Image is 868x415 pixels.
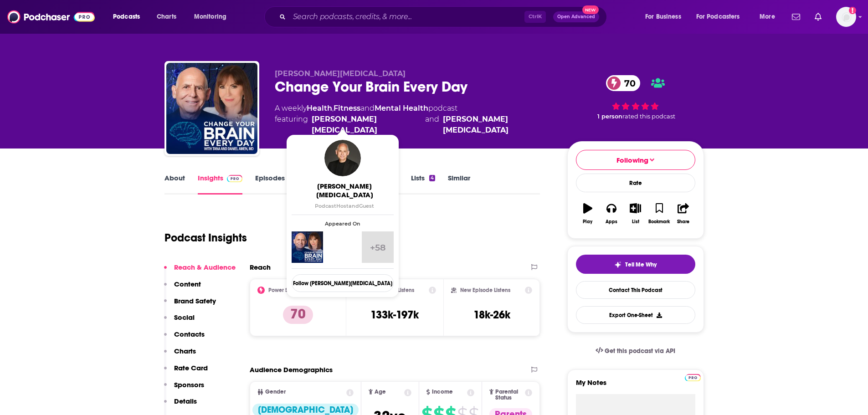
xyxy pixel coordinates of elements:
button: List [623,197,647,230]
span: Age [375,389,386,395]
a: Lists4 [411,174,435,195]
a: Dr. Daniel Amen [312,114,421,136]
p: Rate Card [174,364,208,372]
a: +58 [362,231,393,263]
p: Details [174,397,197,405]
span: For Business [645,10,681,23]
button: Content [164,280,201,297]
p: 70 [283,306,313,324]
button: open menu [639,10,693,24]
div: Apps [606,219,617,225]
span: Podcast Host Guest [315,203,374,209]
span: Get this podcast via API [605,347,675,355]
svg: Add a profile image [849,7,856,14]
div: Share [677,219,689,225]
a: [PERSON_NAME][MEDICAL_DATA]PodcastHostandGuest [293,182,395,209]
span: Ctrl K [524,11,546,23]
img: Dr. Daniel Amen [324,140,361,176]
button: Details [164,397,197,414]
img: Change Your Brain Every Day [166,63,257,154]
img: tell me why sparkle [614,261,621,268]
h3: 18k-26k [473,308,510,322]
button: open menu [188,10,238,24]
span: New [582,5,599,14]
button: Apps [600,197,623,230]
p: Social [174,313,195,322]
input: Search podcasts, credits, & more... [289,10,524,24]
span: Charts [157,10,176,23]
button: Contacts [164,330,205,347]
a: InsightsPodchaser Pro [198,174,243,195]
span: Following [616,156,648,164]
button: open menu [753,10,786,24]
h2: New Episode Listens [460,287,510,293]
a: Get this podcast via API [588,340,683,362]
a: Pro website [685,373,701,381]
p: Sponsors [174,380,204,389]
span: 70 [615,75,640,91]
span: Monitoring [194,10,226,23]
button: Charts [164,347,196,364]
span: Income [432,389,453,395]
button: Show profile menu [836,7,856,27]
span: [PERSON_NAME][MEDICAL_DATA] [275,69,406,78]
button: Export One-Sheet [576,306,695,324]
div: Play [583,219,592,225]
span: featuring [275,114,553,136]
span: More [760,10,775,23]
span: , [332,104,334,113]
span: 1 person [597,113,622,120]
button: Brand Safety [164,297,216,313]
a: 70 [606,75,640,91]
a: Fitness [334,104,360,113]
button: Following [576,150,695,170]
div: A weekly podcast [275,103,553,136]
h2: Reach [250,263,271,272]
a: Episodes922 [255,174,300,195]
a: Contact This Podcast [576,281,695,299]
span: Gender [265,389,286,395]
button: Open AdvancedNew [553,11,599,22]
p: Contacts [174,330,205,338]
button: Sponsors [164,380,204,397]
img: Change Your Brain Every Day [292,231,323,263]
h2: Power Score™ [268,287,304,293]
a: About [164,174,185,195]
img: User Profile [836,7,856,27]
img: Podchaser Pro [227,175,243,182]
p: Charts [174,347,196,355]
a: Tana Amen [443,114,553,136]
div: Bookmark [648,219,670,225]
a: Similar [448,174,470,195]
a: Health [307,104,332,113]
a: Charts [151,10,182,24]
button: Share [671,197,695,230]
span: Appeared On [292,220,394,227]
span: Logged in as aci-podcast [836,7,856,27]
a: Show notifications dropdown [811,9,825,25]
h2: Audience Demographics [250,365,333,374]
button: Rate Card [164,364,208,380]
h1: Podcast Insights [164,231,247,245]
h3: 133k-197k [370,308,419,322]
img: Podchaser - Follow, Share and Rate Podcasts [7,8,95,26]
button: tell me why sparkleTell Me Why [576,255,695,274]
span: and [360,104,375,113]
button: Follow [PERSON_NAME][MEDICAL_DATA] [292,274,394,292]
div: List [632,219,639,225]
span: Open Advanced [557,15,595,19]
span: rated this podcast [622,113,675,120]
div: 70 1 personrated this podcast [567,69,704,126]
button: Reach & Audience [164,263,236,280]
span: Tell Me Why [625,261,657,268]
div: Rate [576,174,695,192]
p: Content [174,280,201,288]
span: Parental Status [495,389,524,401]
span: and [349,203,359,209]
div: Search podcasts, credits, & more... [273,6,616,27]
a: Show notifications dropdown [788,9,804,25]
